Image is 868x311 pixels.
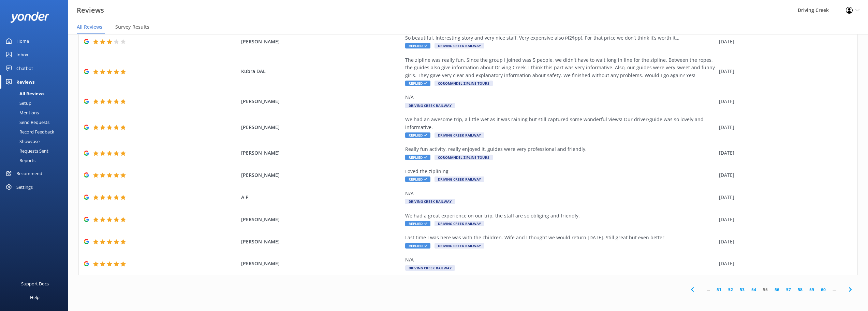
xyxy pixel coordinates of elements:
[829,286,839,293] span: ...
[16,75,34,89] div: Reviews
[4,146,68,156] a: Requests Sent
[719,149,849,157] div: [DATE]
[4,98,68,108] a: Setup
[435,243,484,249] span: Driving Creek Railway
[4,108,68,117] a: Mentions
[4,146,48,156] div: Requests Sent
[748,286,760,293] a: 54
[241,194,402,201] span: A P
[10,12,49,23] img: yonder-white-logo.png
[435,43,484,48] span: Driving Creek Railway
[719,38,849,45] div: [DATE]
[405,199,455,204] span: Driving Creek Railway
[4,127,68,137] a: Record Feedback
[405,116,716,131] div: We had an awesome trip, a little wet as it was raining but still captured some wonderful views! O...
[241,124,402,131] span: [PERSON_NAME]
[405,221,430,226] span: Replied
[4,108,39,117] div: Mentions
[719,260,849,267] div: [DATE]
[16,167,42,180] div: Recommend
[719,171,849,179] div: [DATE]
[241,171,402,179] span: [PERSON_NAME]
[16,61,33,75] div: Chatbot
[405,243,430,249] span: Replied
[241,216,402,223] span: [PERSON_NAME]
[241,260,402,267] span: [PERSON_NAME]
[719,238,849,245] div: [DATE]
[435,155,493,160] span: Coromandel Zipline Tours
[4,127,54,137] div: Record Feedback
[405,56,716,79] div: The zipline was really fun. Since the group I joined was 5 people, we didn't have to wait long in...
[4,156,35,165] div: Reports
[405,145,716,153] div: Really fun activity, really enjoyed it, guides were very professional and friendly.
[405,234,716,241] div: Last time I was here was with the children. Wife and I thought we would return [DATE]. Still grea...
[760,286,771,293] a: 55
[405,132,430,138] span: Replied
[4,117,68,127] a: Send Requests
[794,286,806,293] a: 58
[241,149,402,157] span: [PERSON_NAME]
[405,155,430,160] span: Replied
[405,265,455,271] span: Driving Creek Railway
[241,98,402,105] span: [PERSON_NAME]
[405,43,430,48] span: Replied
[16,180,33,194] div: Settings
[725,286,736,293] a: 52
[30,291,40,304] div: Help
[736,286,748,293] a: 53
[806,286,818,293] a: 59
[713,286,725,293] a: 51
[4,137,68,146] a: Showcase
[435,81,493,86] span: Coromandel Zipline Tours
[21,277,49,291] div: Support Docs
[405,176,430,182] span: Replied
[719,194,849,201] div: [DATE]
[115,24,149,30] span: Survey Results
[719,216,849,223] div: [DATE]
[4,137,40,146] div: Showcase
[4,89,68,98] a: All Reviews
[77,5,104,16] h3: Reviews
[405,168,716,175] div: Loved the ziplining
[77,24,102,30] span: All Reviews
[818,286,829,293] a: 60
[4,98,31,108] div: Setup
[771,286,783,293] a: 56
[4,89,44,98] div: All Reviews
[719,124,849,131] div: [DATE]
[16,48,28,61] div: Inbox
[241,68,402,75] span: Kubra DAL
[719,68,849,75] div: [DATE]
[405,190,716,197] div: N/A
[4,156,68,165] a: Reports
[405,81,430,86] span: Replied
[435,221,484,226] span: Driving Creek Railway
[241,38,402,45] span: [PERSON_NAME]
[703,286,713,293] span: ...
[16,34,29,48] div: Home
[405,34,716,42] div: So beautiful. Interesting story and very nice staff. Very expensive also (42$pp). For that price ...
[435,132,484,138] span: Driving Creek Railway
[405,94,716,101] div: N/A
[405,103,455,108] span: Driving Creek Railway
[719,98,849,105] div: [DATE]
[783,286,794,293] a: 57
[405,256,716,264] div: N/A
[241,238,402,245] span: [PERSON_NAME]
[405,212,716,220] div: We had a great experience on our trip, the staff are so obliging and friendly.
[4,117,49,127] div: Send Requests
[435,176,484,182] span: Driving Creek Railway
